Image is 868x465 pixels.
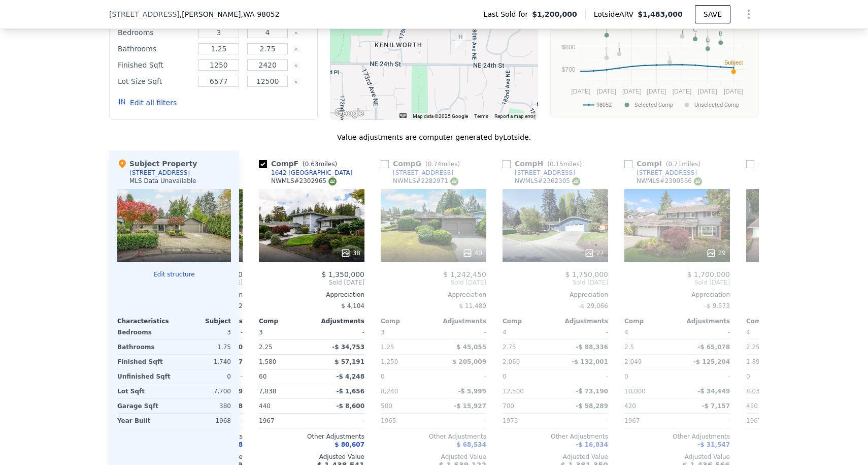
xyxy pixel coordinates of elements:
span: $ 1,242,450 [443,270,486,278]
text: C [693,27,697,33]
div: 7,700 [176,384,231,398]
span: -$ 16,834 [576,441,608,448]
span: -$ 9,573 [705,302,730,309]
span: 4 [503,329,507,336]
span: -$ 34,753 [332,344,364,351]
text: $800 [562,44,576,51]
div: Adjusted Value [503,453,608,461]
div: - [314,414,364,428]
div: - [557,325,608,339]
div: NWMLS # 2362305 [515,177,580,185]
div: Adjusted Value [259,453,364,461]
div: Appreciation [746,291,852,299]
text: Unselected Comp [694,102,739,108]
span: -$ 5,999 [458,388,486,395]
text: H [680,24,684,30]
text: [DATE] [673,88,692,95]
div: Subject [174,317,231,325]
div: Appreciation [259,291,364,299]
span: -$ 125,204 [693,358,730,365]
span: $ 1,700,000 [687,270,730,278]
text: 98052 [596,102,612,108]
span: 0 [746,373,750,380]
div: Year Built [117,414,172,428]
div: 1.25 [381,340,431,354]
span: -$ 31,547 [697,441,730,448]
a: Report a map error [494,113,535,119]
text: [DATE] [622,88,642,95]
div: 1967 [746,414,797,428]
span: Sold [DATE] [624,278,730,287]
div: 2.75 [503,340,553,354]
div: - [679,414,730,428]
span: $ 11,480 [459,302,486,309]
span: Lotside ARV [594,9,638,19]
span: ( miles) [298,161,341,168]
div: Subject Property [117,159,197,169]
div: Adjusted Value [381,453,486,461]
div: Finished Sqft [118,58,192,72]
text: [DATE] [698,88,717,95]
div: Comp H [503,159,586,169]
div: Comp [503,317,555,325]
span: , [PERSON_NAME] [180,9,280,19]
div: NWMLS # 2282971 [393,177,458,185]
span: -$ 73,190 [576,388,608,395]
span: $ 68,534 [456,441,486,448]
span: $ 4,104 [341,302,364,309]
text: J [618,42,621,48]
span: $ 80,607 [335,441,364,448]
div: 1965 [381,414,431,428]
div: Adjustments [555,317,608,325]
div: 0 [176,369,231,384]
span: $ 205,009 [452,358,486,365]
a: Open this area in Google Maps (opens a new window) [332,107,366,120]
div: 2.25 [746,340,797,354]
span: -$ 58,289 [576,402,608,410]
a: Terms (opens in new tab) [474,113,488,119]
div: NWMLS # 2302965 [271,177,337,185]
text: E [706,37,710,43]
div: NWMLS # 2305684 [758,177,824,185]
div: 1968 [176,414,231,428]
div: Adjusted Value [746,453,852,461]
span: 0 [624,373,628,380]
span: 0.15 [550,161,563,168]
text: [DATE] [597,88,616,95]
div: 1.75 [176,340,231,354]
div: Bathrooms [118,42,192,56]
div: Finished Sqft [117,355,172,369]
span: , WA 98052 [241,10,280,18]
div: 27 [584,248,604,258]
div: 2.25 [259,340,310,354]
div: 3 [176,325,231,339]
div: Comp G [381,159,464,169]
span: 3 [381,329,385,336]
span: 10,000 [624,388,646,395]
div: Other Adjustments [503,432,608,441]
text: $700 [562,66,576,73]
div: - [436,369,486,384]
div: Other Adjustments [746,432,852,441]
span: 12,500 [503,388,524,395]
div: Comp [381,317,433,325]
div: 1,740 [176,355,231,369]
span: 450 [746,402,758,410]
button: Edit all filters [118,98,177,108]
span: -$ 15,927 [454,402,486,410]
a: [STREET_ADDRESS] [746,169,819,177]
div: Comp J [746,159,826,169]
div: Lot Size Sqft [118,74,192,88]
div: [STREET_ADDRESS] [758,169,819,177]
div: - [557,369,608,384]
span: Sold [DATE] [503,278,608,287]
div: 1967 [259,414,310,428]
span: 3 [259,329,263,336]
div: - [679,369,730,384]
text: [DATE] [724,88,743,95]
span: $1,200,000 [532,9,577,19]
button: Clear [294,64,298,68]
button: Show Options [739,4,759,24]
span: ( miles) [421,161,464,168]
div: - [557,414,608,428]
